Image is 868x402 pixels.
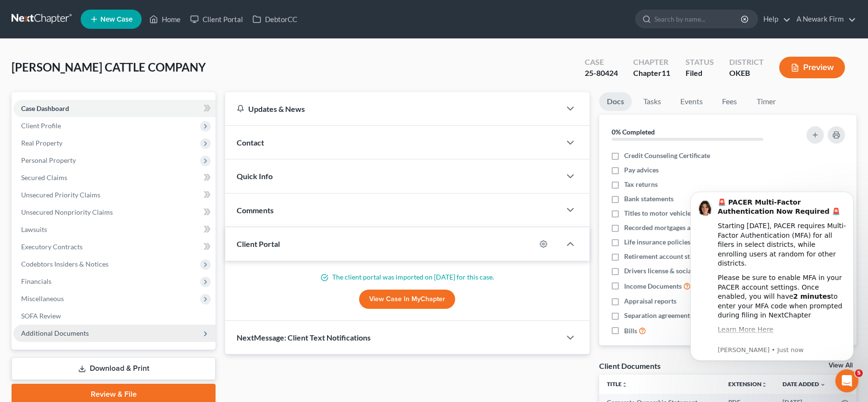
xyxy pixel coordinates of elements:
[624,266,734,276] span: Drivers license & social security card
[237,272,578,282] p: The client portal was imported on [DATE] for this case.
[749,92,784,111] a: Timer
[728,380,767,388] a: Extensionunfold_more
[21,294,64,303] span: Miscellaneous
[13,186,216,204] a: Unsecured Priority Claims
[654,10,742,28] input: Search by name...
[12,357,216,380] a: Download & Print
[673,92,711,111] a: Events
[783,380,826,388] a: Date Added expand_more
[729,68,764,79] div: OKEB
[237,171,273,181] span: Quick Info
[676,177,868,376] iframe: Intercom notifications message
[612,128,655,136] strong: 0% Completed
[21,173,67,182] span: Secured Claims
[624,194,674,204] span: Bank statements
[686,68,714,79] div: Filed
[835,369,858,392] iframe: Intercom live chat
[779,57,845,78] button: Preview
[686,57,714,68] div: Status
[633,68,670,79] div: Chapter
[21,243,83,251] span: Executory Contracts
[21,104,69,112] span: Case Dashboard
[145,11,185,28] a: Home
[21,260,108,268] span: Codebtors Insiders & Notices
[585,57,618,68] div: Case
[13,307,216,325] a: SOFA Review
[359,290,455,309] a: View Case in MyChapter
[248,11,302,28] a: DebtorCC
[662,68,670,77] span: 11
[624,208,694,218] span: Titles to motor vehicles
[13,221,216,238] a: Lawsuits
[622,382,627,388] i: unfold_more
[633,57,670,68] div: Chapter
[855,369,863,377] span: 5
[624,326,637,336] span: Bills
[21,156,76,164] span: Personal Property
[624,296,676,306] span: Appraisal reports
[237,104,549,114] div: Updates & News
[21,329,89,337] span: Additional Documents
[624,311,760,320] span: Separation agreements or decrees of divorces
[820,382,826,388] i: expand_more
[13,238,216,256] a: Executory Contracts
[13,169,216,186] a: Secured Claims
[624,180,658,189] span: Tax returns
[714,92,745,111] a: Fees
[624,223,717,232] span: Recorded mortgages and deeds
[21,122,61,130] span: Client Profile
[607,380,627,388] a: Titleunfold_more
[585,68,618,79] div: 25-80424
[624,252,717,261] span: Retirement account statements
[624,281,682,291] span: Income Documents
[185,11,248,28] a: Client Portal
[13,204,216,221] a: Unsecured Nonpriority Claims
[761,382,767,388] i: unfold_more
[599,92,632,111] a: Docs
[21,225,47,233] span: Lawsuits
[13,100,216,117] a: Case Dashboard
[237,138,264,147] span: Contact
[636,92,669,111] a: Tasks
[237,333,371,342] span: NextMessage: Client Text Notifications
[21,277,51,285] span: Financials
[21,191,100,199] span: Unsecured Priority Claims
[21,312,61,320] span: SOFA Review
[759,11,791,28] a: Help
[12,60,206,74] span: [PERSON_NAME] CATTLE COMPANY
[624,151,710,160] span: Credit Counseling Certificate
[729,57,764,68] div: District
[237,239,280,248] span: Client Portal
[624,237,690,247] span: Life insurance policies
[599,361,661,371] div: Client Documents
[100,16,133,23] span: New Case
[21,208,113,216] span: Unsecured Nonpriority Claims
[21,139,62,147] span: Real Property
[792,11,856,28] a: A Newark Firm
[624,165,659,175] span: Pay advices
[237,206,274,215] span: Comments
